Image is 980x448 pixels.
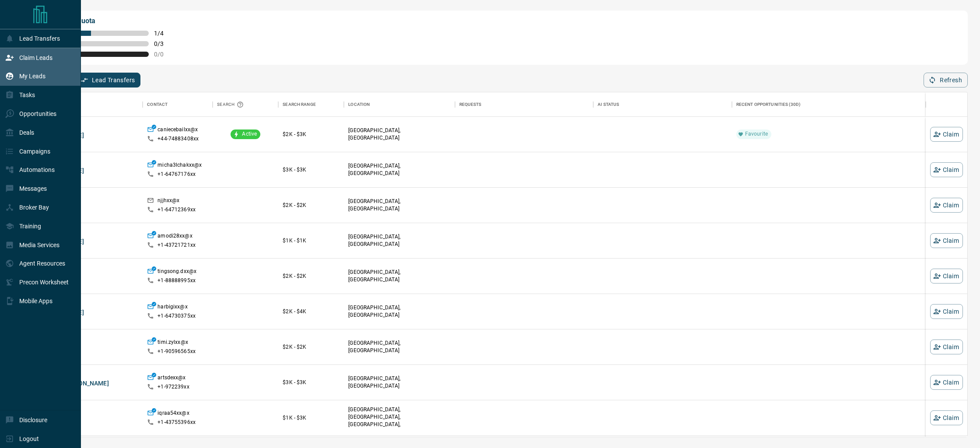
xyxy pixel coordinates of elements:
p: harbigixx@x [157,303,187,312]
p: +1- 43755396xx [157,419,196,426]
span: Tingsong Dai [36,273,138,281]
p: $1K - $3K [283,414,339,422]
p: +44- 74883408xx [157,135,199,143]
span: Gjjkk Vbbj [36,202,138,210]
p: East End [348,406,450,436]
p: +1- 64712369xx [157,206,196,213]
p: +1- 972239xx [157,383,189,391]
p: +1- 43721721xx [157,241,196,249]
div: AI Status [593,92,732,117]
p: micha3lchakxx@x [157,161,202,171]
p: tingsong.dxx@x [157,268,196,277]
p: [GEOGRAPHIC_DATA], [GEOGRAPHIC_DATA] [348,269,450,283]
button: Refresh [924,73,968,87]
span: Favourite [742,130,771,138]
div: Recent Opportunities (30d) [732,92,926,117]
span: Iqra Abid [36,414,138,423]
p: $3K - $3K [283,166,339,174]
p: [GEOGRAPHIC_DATA], [GEOGRAPHIC_DATA] [348,127,450,142]
span: 0 / 3 [154,40,173,47]
p: $2K - $2K [283,201,339,209]
div: Name [32,92,143,117]
button: Claim [930,410,963,425]
div: Requests [459,92,482,117]
div: Search Range [278,92,344,117]
p: $1K - $1K [283,237,339,245]
div: Location [348,92,370,117]
div: AI Status [598,92,619,117]
p: timi.zylxx@x [157,339,188,348]
span: [PERSON_NAME] [36,166,138,175]
div: Search Range [283,92,316,117]
button: Claim [930,162,963,177]
span: [PERSON_NAME] [36,237,138,246]
p: $2K - $2K [283,343,339,351]
p: +1- 64730375xx [157,312,196,320]
button: Claim [930,375,963,390]
p: amodi28xx@x [157,232,192,241]
span: Active [238,130,260,138]
p: +1- 88888995xx [157,277,196,284]
span: 0 / 0 [154,51,173,58]
span: Timi Tt [36,343,138,352]
p: $2K - $4K [283,308,339,315]
button: Claim [930,127,963,142]
p: $3K - $3K [283,378,339,386]
span: 1 / 4 [154,30,173,37]
p: iqraa54xx@x [157,409,189,419]
p: [GEOGRAPHIC_DATA], [GEOGRAPHIC_DATA] [348,233,450,248]
div: Contact [147,92,168,117]
p: $2K - $3K [283,130,339,138]
div: Recent Opportunities (30d) [736,92,801,117]
div: Search [217,92,246,117]
button: Claim [930,339,963,354]
button: Claim [930,198,963,213]
p: My Daily Quota [47,16,173,26]
button: Claim [930,304,963,319]
p: artsdexx@x [157,374,185,383]
p: [GEOGRAPHIC_DATA], [GEOGRAPHIC_DATA] [348,162,450,177]
p: [GEOGRAPHIC_DATA], [GEOGRAPHIC_DATA] [348,339,450,354]
p: [GEOGRAPHIC_DATA], [GEOGRAPHIC_DATA] [348,304,450,319]
p: +1- 90596565xx [157,348,196,355]
button: Claim [930,269,963,283]
div: Contact [143,92,213,117]
p: caniecebailxx@x [157,126,198,135]
span: SHI YOU [PERSON_NAME] [36,379,138,388]
p: $2K - $2K [283,272,339,280]
p: njjhxx@x [157,197,179,206]
button: Claim [930,233,963,248]
div: Location [344,92,455,117]
span: [PERSON_NAME] [36,131,138,140]
div: Requests [455,92,594,117]
p: [GEOGRAPHIC_DATA], [GEOGRAPHIC_DATA] [348,198,450,213]
p: +1- 64767176xx [157,171,196,178]
button: Lead Transfers [76,73,141,87]
p: [GEOGRAPHIC_DATA], [GEOGRAPHIC_DATA] [348,375,450,390]
span: [PERSON_NAME] [36,308,138,317]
